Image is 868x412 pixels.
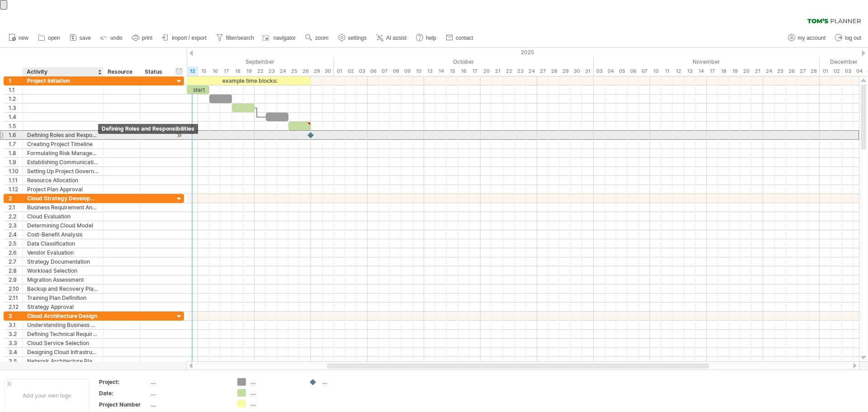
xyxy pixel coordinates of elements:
div: 3 [9,312,22,320]
div: Friday, 7 November 2025 [639,66,650,76]
div: 1 [9,76,22,85]
span: navigator [274,35,296,41]
div: Migration Assessment [27,275,99,284]
div: Setting Up Project Governance [27,167,99,175]
div: Tuesday, 18 November 2025 [718,66,729,76]
span: save [80,35,91,41]
div: Defining Roles and Responsibilities [98,124,198,134]
div: Friday, 26 September 2025 [300,66,311,76]
div: Resource [108,67,135,76]
div: 3.3 [9,339,22,347]
div: Cloud Strategy Development [27,194,99,203]
div: Thursday, 27 November 2025 [797,66,808,76]
div: Backup and Recovery Planning [27,284,99,293]
div: Friday, 28 November 2025 [808,66,820,76]
span: import / export [172,35,207,41]
div: Workload Selection [27,266,99,275]
span: AI assist [386,35,406,41]
div: Cloud Evaluation [27,212,99,221]
div: Tuesday, 2 December 2025 [831,66,842,76]
div: Creating Project Timeline [27,140,99,148]
div: October 2025 [334,57,594,66]
div: Project Initiation [27,76,99,85]
div: start [187,85,209,94]
div: 1.8 [9,149,22,157]
div: Data Classification [27,239,99,248]
div: .... [250,389,300,397]
span: new [19,35,28,41]
div: Tuesday, 16 September 2025 [209,66,221,76]
div: Cloud Architecture Design [27,312,99,320]
a: import / export [160,32,209,44]
div: Tuesday, 21 October 2025 [492,66,503,76]
div: Monday, 10 November 2025 [650,66,661,76]
div: 2.2 [9,212,22,221]
div: Cost-Benefit Analysis [27,230,99,239]
div: Thursday, 30 October 2025 [571,66,582,76]
div: 2 [9,194,22,203]
div: Strategy Approval [27,303,99,311]
a: log out [833,32,864,44]
a: my account [786,32,828,44]
a: print [130,32,155,44]
div: Thursday, 18 September 2025 [232,66,243,76]
div: Tuesday, 30 September 2025 [322,66,334,76]
div: Wednesday, 15 October 2025 [447,66,458,76]
div: Project Plan Approval [27,185,99,194]
div: example time blocks: [187,76,311,85]
a: AI assist [374,32,409,44]
div: 1.3 [9,104,22,112]
div: Thursday, 4 December 2025 [854,66,865,76]
div: .... [322,378,371,386]
div: .... [151,378,226,386]
div: Wednesday, 22 October 2025 [503,66,514,76]
div: 3.4 [9,348,22,356]
div: November 2025 [594,57,820,66]
a: help [414,32,439,44]
div: Tuesday, 14 October 2025 [435,66,447,76]
a: open [36,32,63,44]
div: Establishing Communication Plan [27,158,99,166]
div: 3.2 [9,330,22,338]
div: Thursday, 23 October 2025 [514,66,526,76]
span: log out [845,35,861,41]
div: 1.5 [9,122,22,130]
div: Defining Roles and Responsibilities [27,131,99,139]
div: Cloud Service Selection [27,339,99,347]
a: contact [443,32,476,44]
span: settings [348,35,367,41]
div: Thursday, 9 October 2025 [401,66,413,76]
div: Thursday, 20 November 2025 [741,66,752,76]
span: print [142,35,152,41]
div: Monday, 22 September 2025 [255,66,266,76]
a: save [67,32,94,44]
span: filter/search [226,35,254,41]
div: 1.4 [9,113,22,121]
div: Tuesday, 25 November 2025 [774,66,786,76]
span: my account [798,35,826,41]
div: 1.12 [9,185,22,194]
div: 1.2 [9,95,22,103]
div: Thursday, 16 October 2025 [458,66,469,76]
div: Tuesday, 23 September 2025 [266,66,277,76]
div: 2.5 [9,239,22,248]
div: Tuesday, 11 November 2025 [661,66,673,76]
div: Wednesday, 24 September 2025 [277,66,288,76]
a: zoom [303,32,331,44]
div: 1.11 [9,176,22,185]
div: Training Plan Definition [27,294,99,302]
div: Wednesday, 8 October 2025 [390,66,401,76]
div: Wednesday, 3 December 2025 [842,66,854,76]
div: 2.10 [9,284,22,293]
div: Friday, 19 September 2025 [243,66,255,76]
div: .... [151,401,226,408]
div: Monday, 6 October 2025 [368,66,379,76]
div: Designing Cloud Infrastructure [27,348,99,356]
div: 2.8 [9,266,22,275]
div: 2.11 [9,294,22,302]
div: Thursday, 6 November 2025 [627,66,639,76]
div: 3.5 [9,357,22,365]
div: Thursday, 25 September 2025 [288,66,300,76]
div: Activity [27,67,98,76]
div: Wednesday, 26 November 2025 [786,66,797,76]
